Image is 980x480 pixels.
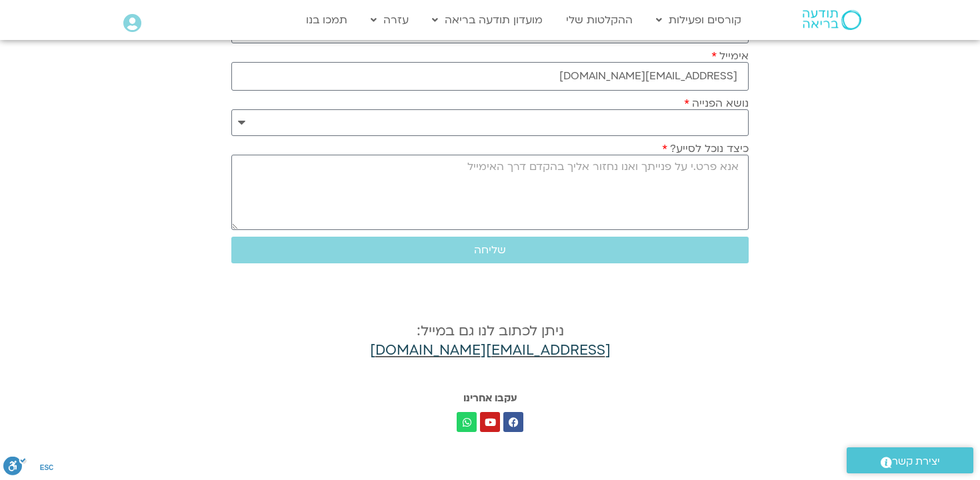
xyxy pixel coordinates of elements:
label: אימייל [711,50,749,62]
a: קורסים ופעילות [649,7,748,33]
label: נושא הפנייה [684,97,749,109]
a: ההקלטות שלי [559,7,639,33]
a: מועדון תודעה בריאה [425,7,549,33]
a: עזרה [364,7,415,33]
a: [EMAIL_ADDRESS][DOMAIN_NAME] [370,341,611,360]
button: שליחה [231,237,749,263]
h3: עקבו אחרינו [238,391,742,405]
input: אימייל [231,62,749,91]
span: יצירת קשר [892,453,940,471]
a: יצירת קשר [847,447,973,473]
img: תודעה בריאה [803,10,861,30]
h4: ניתן לכתוב לנו גם במייל: [231,322,749,361]
label: כיצד נוכל לסייע? [662,143,749,155]
span: שליחה [474,244,506,256]
a: תמכו בנו [299,7,354,33]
